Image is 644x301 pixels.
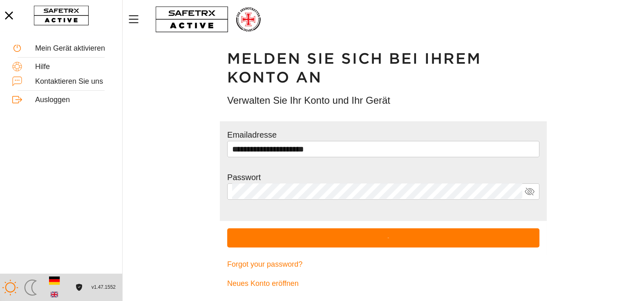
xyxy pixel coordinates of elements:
div: Kontaktieren Sie uns [35,77,110,86]
h1: Melden Sie sich bei Ihrem Konto an [227,49,539,87]
img: RescueLogo.png [235,6,261,33]
label: Emailadresse [227,130,277,139]
img: ContactUs.svg [12,76,22,86]
div: Hilfe [35,62,110,71]
a: Lizenzvereinbarung [74,284,85,291]
span: Neues Konto eröffnen [227,277,299,290]
a: Neues Konto eröffnen [227,274,539,293]
a: Forgot your password? [227,255,539,274]
img: en.svg [51,291,58,298]
img: ModeLight.svg [2,279,18,296]
button: MenÜ [127,11,147,28]
label: Passwort [227,173,261,182]
h3: Verwalten Sie Ihr Konto und Ihr Gerät [227,94,539,107]
button: v1.47.1552 [87,281,121,294]
button: Deutsch [47,274,61,288]
div: Mein Gerät aktivieren [35,44,110,53]
img: Help.svg [12,62,22,71]
span: v1.47.1552 [92,283,116,292]
img: ModeDark.svg [22,279,39,296]
div: Ausloggen [35,96,110,105]
span: Forgot your password? [227,258,302,271]
img: de.svg [49,275,60,286]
